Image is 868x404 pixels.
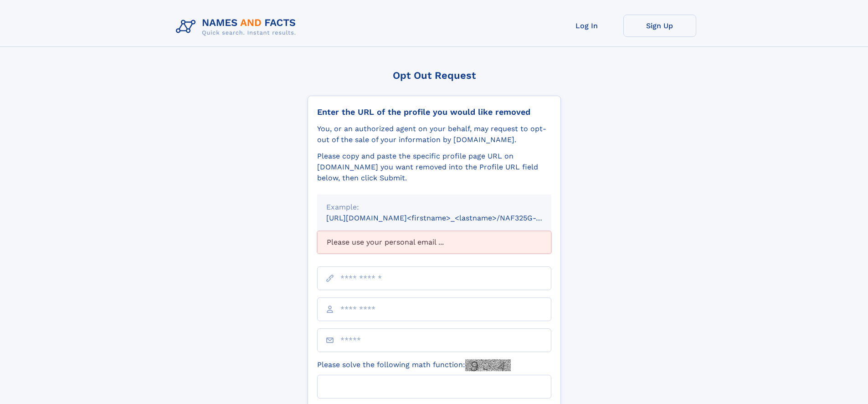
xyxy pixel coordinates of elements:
div: Please copy and paste the specific profile page URL on [DOMAIN_NAME] you want removed into the Pr... [317,151,551,184]
label: Please solve the following math function: [317,359,511,371]
small: [URL][DOMAIN_NAME]<firstname>_<lastname>/NAF325G-xxxxxxxx [326,214,569,222]
div: Please use your personal email ... [317,231,551,254]
img: Logo Names and Facts [172,15,303,39]
div: Enter the URL of the profile you would like removed [317,107,551,117]
div: Example: [326,202,542,213]
a: Sign Up [623,15,696,37]
div: Opt Out Request [308,70,561,81]
a: Log In [550,15,623,37]
div: You, or an authorized agent on your behalf, may request to opt-out of the sale of your informatio... [317,123,551,145]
